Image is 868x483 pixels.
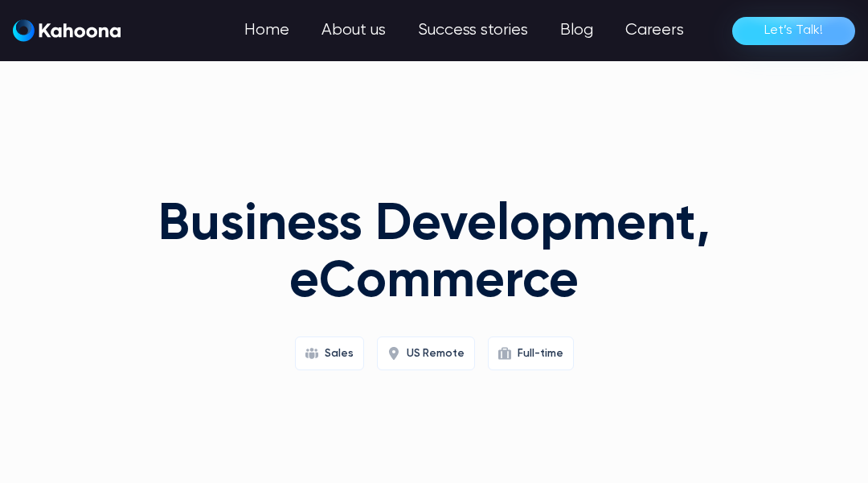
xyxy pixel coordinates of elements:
[228,14,305,47] a: Home
[13,19,121,42] img: Kahoona logo white
[402,14,544,47] a: Success stories
[13,19,121,43] a: home
[407,341,465,366] div: US Remote
[305,14,402,47] a: About us
[325,341,354,366] div: Sales
[609,14,700,47] a: Careers
[125,197,743,311] h1: Business Development, eCommerce
[518,341,563,366] div: Full-time
[544,14,609,47] a: Blog
[764,18,823,43] div: Let’s Talk!
[732,17,855,45] a: Let’s Talk!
